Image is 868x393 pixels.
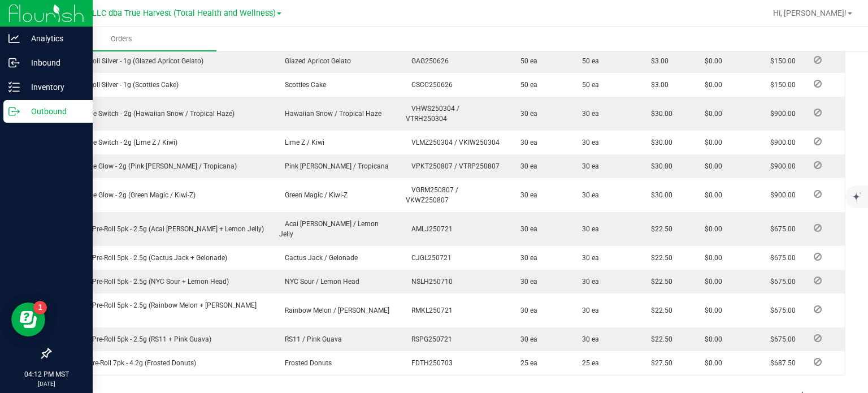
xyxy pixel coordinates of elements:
[279,278,359,286] span: NYC Sour / Lemon Head
[765,57,796,65] span: $150.00
[20,105,88,118] p: Outbound
[515,359,537,367] span: 25 ea
[406,306,453,314] span: RMKL250721
[8,106,20,117] inline-svg: Outbound
[33,8,276,18] span: DXR FINANCE 4 LLC dba True Harvest (Total Health and Wellness)
[406,186,458,204] span: VGRM250807 / VKWZ250807
[765,225,796,233] span: $675.00
[406,278,453,286] span: NSLH250710
[515,57,537,65] span: 50 ea
[809,335,826,342] span: Reject Inventory
[20,56,88,70] p: Inbound
[645,359,672,367] span: $27.50
[406,105,459,123] span: VHWS250304 / VTRH250304
[645,191,672,199] span: $30.00
[515,225,537,233] span: 30 ea
[5,379,88,388] p: [DATE]
[406,335,452,343] span: RSPG250721
[279,139,324,146] span: Lime Z / Kiwi
[58,139,177,146] span: BTQ - Vape Switch - 2g (Lime Z / Kiwi)
[515,110,537,118] span: 30 ea
[515,254,537,262] span: 30 ea
[809,277,826,284] span: Reject Inventory
[279,110,381,118] span: Hawaiian Snow / Tropical Haze
[576,110,599,118] span: 30 ea
[279,191,348,199] span: Green Magic / Kiwi-Z
[515,81,537,89] span: 50 ea
[58,191,196,199] span: BTQ - Vape Glow - 2g (Green Magic / Kiwi-Z)
[645,162,672,170] span: $30.00
[645,225,672,233] span: $22.50
[576,139,599,146] span: 30 ea
[515,278,537,286] span: 30 ea
[20,80,88,94] p: Inventory
[809,109,826,116] span: Reject Inventory
[96,34,147,44] span: Orders
[699,57,722,65] span: $0.00
[765,110,796,118] span: $900.00
[8,81,20,93] inline-svg: Inventory
[576,162,599,170] span: 30 ea
[33,301,47,314] iframe: Resource center unread badge
[58,278,229,286] span: BTQ - Inf. Pre-Roll 5pk - 2.5g (NYC Sour + Lemon Head)
[576,306,599,314] span: 30 ea
[58,254,227,262] span: BTQ - Inf. Pre-Roll 5pk - 2.5g (Cactus Jack + Gelonade)
[515,162,537,170] span: 30 ea
[58,81,179,89] span: SG - Pre-Roll Silver - 1g (Scotties Cake)
[645,335,672,343] span: $22.50
[699,225,722,233] span: $0.00
[699,81,722,89] span: $0.00
[406,359,453,367] span: FDTH250703
[279,254,358,262] span: Cactus Jack / Gelonade
[576,57,599,65] span: 50 ea
[699,110,722,118] span: $0.00
[576,335,599,343] span: 30 ea
[765,254,796,262] span: $675.00
[699,162,722,170] span: $0.00
[809,224,826,231] span: Reject Inventory
[699,278,722,286] span: $0.00
[406,254,452,262] span: CJGL250721
[809,359,826,365] span: Reject Inventory
[576,225,599,233] span: 30 ea
[406,57,449,65] span: GAG250626
[699,139,722,146] span: $0.00
[765,359,796,367] span: $687.50
[576,359,599,367] span: 25 ea
[645,139,672,146] span: $30.00
[809,80,826,87] span: Reject Inventory
[809,138,826,145] span: Reject Inventory
[809,306,826,313] span: Reject Inventory
[765,81,796,89] span: $150.00
[11,303,45,336] iframe: Resource center
[699,359,722,367] span: $0.00
[765,278,796,286] span: $675.00
[809,162,826,169] span: Reject Inventory
[645,254,672,262] span: $22.50
[765,191,796,199] span: $900.00
[5,369,88,379] p: 04:12 PM MST
[645,81,669,89] span: $3.00
[58,57,203,65] span: SG - Pre-Roll Silver - 1g (Glazed Apricot Gelato)
[576,191,599,199] span: 30 ea
[765,306,796,314] span: $675.00
[699,254,722,262] span: $0.00
[279,57,351,65] span: Glazed Apricot Gelato
[809,57,826,63] span: Reject Inventory
[699,306,722,314] span: $0.00
[279,162,389,170] span: Pink [PERSON_NAME] / Tropicana
[515,139,537,146] span: 30 ea
[406,81,453,89] span: CSCC250626
[699,191,722,199] span: $0.00
[773,8,847,18] span: Hi, [PERSON_NAME]!
[809,253,826,260] span: Reject Inventory
[576,278,599,286] span: 30 ea
[8,57,20,68] inline-svg: Inbound
[515,335,537,343] span: 30 ea
[279,306,389,314] span: Rainbow Melon / [PERSON_NAME]
[515,306,537,314] span: 30 ea
[645,278,672,286] span: $22.50
[515,191,537,199] span: 30 ea
[58,359,196,367] span: SG - Inf. Pre-Roll 7pk - 4.2g (Frosted Donuts)
[58,110,235,118] span: BTQ - Vape Switch - 2g (Hawaiian Snow / Tropical Haze)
